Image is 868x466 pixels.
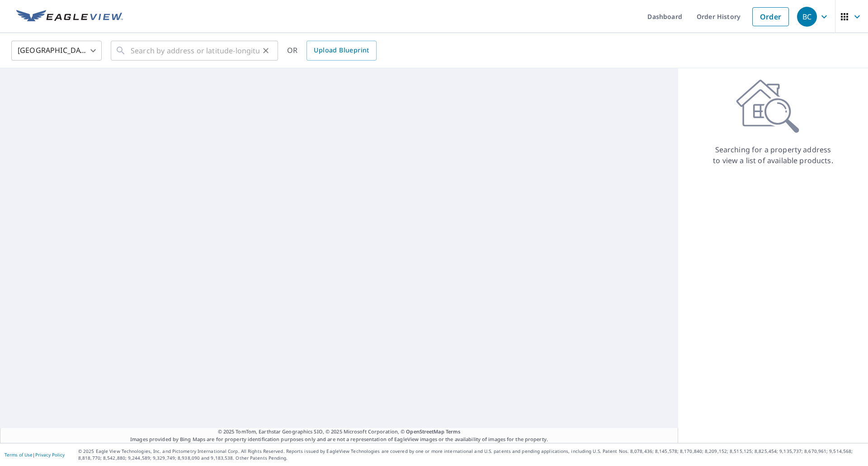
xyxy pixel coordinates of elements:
[712,144,834,166] p: Searching for a property address to view a list of available products.
[35,452,65,458] a: Privacy Policy
[11,38,102,63] div: [GEOGRAPHIC_DATA]
[446,428,461,435] a: Terms
[131,38,259,63] input: Search by address or latitude-longitude
[797,7,817,27] div: BC
[16,10,123,24] img: EV Logo
[5,452,65,457] p: |
[5,452,33,458] a: Terms of Use
[78,448,863,461] p: © 2025 Eagle View Technologies, Inc. and Pictometry International Corp. All Rights Reserved. Repo...
[218,428,461,436] span: © 2025 TomTom, Earthstar Geographics SIO, © 2025 Microsoft Corporation, ©
[406,428,444,435] a: OpenStreetMap
[314,45,369,56] span: Upload Blueprint
[259,44,272,57] button: Clear
[307,41,376,61] a: Upload Blueprint
[287,41,377,61] div: OR
[752,7,789,26] a: Order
